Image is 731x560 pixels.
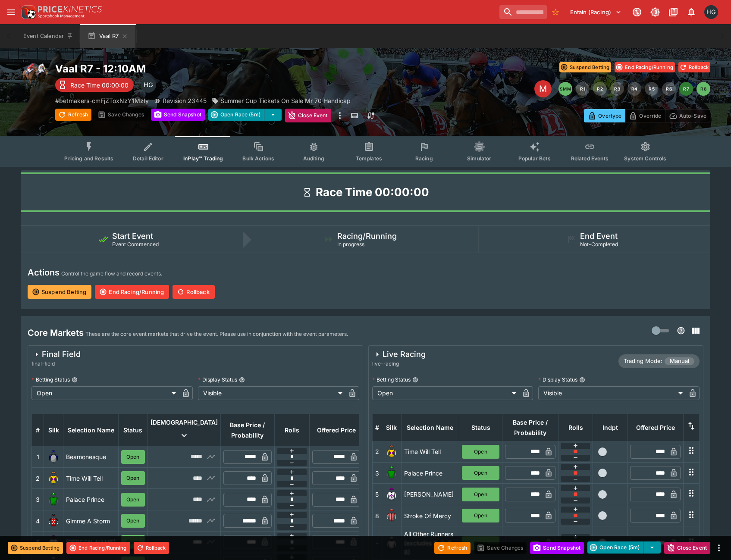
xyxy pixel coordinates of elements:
button: R6 [662,82,676,96]
th: # [32,414,44,446]
div: Event type filters [57,136,673,167]
p: Overtype [598,111,621,120]
button: Hamish Gooch [702,3,721,22]
p: Revision 23445 [163,96,207,105]
button: Open [462,466,499,480]
div: Open [31,386,179,400]
div: split button [587,541,661,554]
span: Bulk Actions [242,155,274,162]
span: Event Commenced [112,241,159,247]
img: runner 5 [47,535,60,549]
p: These are the core event markets that drive the event. Please use in conjunction with the event p... [85,330,348,338]
h5: Racing/Running [337,231,397,241]
td: 2 [372,441,382,462]
h5: End Event [580,231,618,241]
td: Beamonesque [63,446,119,467]
p: Summer Cup Tickets On Sale Mr 70 Handicap [220,96,351,105]
button: Event Calendar [18,24,78,48]
h5: Start Event [112,231,153,241]
p: Betting Status [372,376,411,383]
td: 2 [32,468,44,489]
span: Simulator [467,155,491,162]
button: Documentation [665,4,681,20]
button: more [714,543,724,553]
td: 8 [372,505,382,526]
div: Start From [584,109,710,122]
div: split button [208,109,282,121]
th: Silk [382,414,401,441]
button: No Bookmarks [549,5,562,19]
button: Connected to PK [629,4,645,20]
button: Open Race (5m) [208,109,264,121]
div: Final Field [31,349,81,360]
th: [DEMOGRAPHIC_DATA] [147,414,220,446]
span: Racing [415,155,433,162]
h1: Race Time 00:00:00 [316,185,429,200]
td: Palace Prince [63,489,119,510]
button: Suspend Betting [8,542,63,554]
p: Display Status [538,376,577,383]
td: 5 [32,532,44,553]
div: Summer Cup Tickets On Sale Mr 70 Handicap [212,96,351,105]
button: Open [462,488,499,501]
p: Betting Status [31,376,70,383]
button: Rollback [678,62,710,72]
button: R2 [593,82,607,96]
button: Toggle light/dark mode [647,4,663,20]
button: End Racing/Running [66,542,130,554]
button: R4 [627,82,641,96]
img: runner 3 [385,466,398,480]
span: In progress [337,241,364,247]
div: Live Racing [372,349,426,360]
img: runner 2 [385,445,398,459]
button: Refresh [55,109,91,121]
td: Time Will Tell [401,441,459,462]
img: horse_racing.png [21,62,48,90]
td: Stroke Of Mercy [401,505,459,526]
img: PriceKinetics [38,6,102,13]
button: R8 [696,82,710,96]
button: Suspend Betting [28,285,91,299]
button: Betting Status [412,377,418,383]
td: Gimme A Storm [63,510,119,531]
button: Send Snapshot [530,542,584,554]
th: Independent [593,414,627,441]
button: Open [462,445,499,459]
td: [PERSON_NAME] [401,484,459,505]
nav: pagination navigation [558,82,710,96]
td: 4 [32,510,44,531]
button: Send Snapshot [151,109,205,121]
button: R3 [610,82,624,96]
img: runner 3 [47,493,60,507]
span: Pricing and Results [64,155,113,162]
img: PriceKinetics Logo [19,3,36,21]
span: Manual [665,357,694,366]
button: Rollback [173,285,214,299]
button: Close Event [664,542,710,554]
span: Related Events [571,155,609,162]
span: InPlay™ Trading [183,155,223,162]
button: more [335,109,345,122]
button: End Racing/Running [95,285,169,299]
button: Auto-Save [665,109,710,122]
button: End Racing/Running [615,62,675,72]
th: Status [459,414,502,441]
div: Edit Meeting [534,80,552,97]
p: Override [639,111,661,120]
button: Notifications [684,4,699,20]
th: Selection Name [63,414,119,446]
span: Templates [356,155,382,162]
button: Display Status [579,377,585,383]
th: Rolls [558,414,593,441]
button: Overtype [584,109,625,122]
button: Betting Status [72,377,78,383]
button: Suspend Betting [559,62,611,72]
p: Control the game flow and record events. [61,269,162,278]
h4: Core Markets [28,327,84,338]
th: Offered Price [627,414,684,441]
td: All Other Runners (excludes 2, 3, 5, 8) [401,526,459,560]
span: live-racing [372,360,426,368]
h2: Copy To Clipboard [55,62,383,75]
button: Refresh [434,542,471,554]
button: Display Status [239,377,245,383]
